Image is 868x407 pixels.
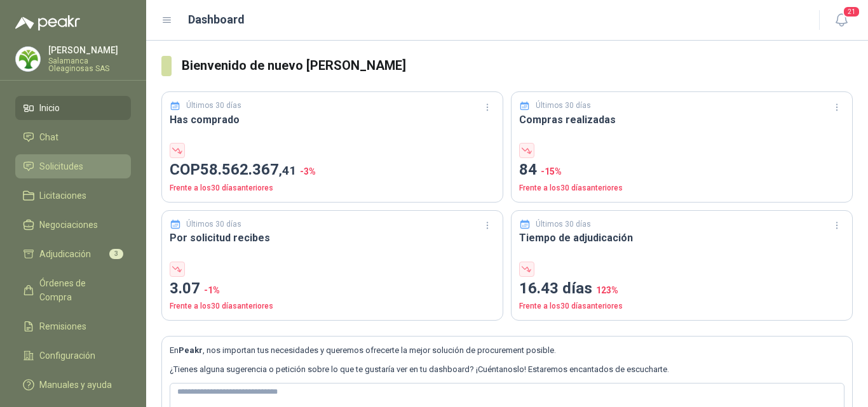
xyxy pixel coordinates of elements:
[843,6,860,18] span: 21
[541,166,562,177] span: -15 %
[109,249,123,259] span: 3
[170,182,495,194] p: Frente a los 30 días anteriores
[39,276,119,304] span: Órdenes de Compra
[188,11,245,29] h1: Dashboard
[519,300,844,312] p: Frente a los 30 días anteriores
[15,154,131,178] a: Solicitudes
[596,285,618,295] span: 123 %
[39,247,91,261] span: Adjudicación
[170,300,495,312] p: Frente a los 30 días anteriores
[16,47,40,71] img: Company Logo
[39,319,86,333] span: Remisiones
[39,378,112,392] span: Manuales y ayuda
[39,218,98,232] span: Negociaciones
[15,344,131,368] a: Configuración
[39,101,60,115] span: Inicio
[39,130,58,144] span: Chat
[519,112,844,128] h3: Compras realizadas
[39,189,86,203] span: Licitaciones
[519,230,844,246] h3: Tiempo de adjudicación
[39,349,95,363] span: Configuración
[186,100,241,112] p: Últimos 30 días
[39,159,83,173] span: Solicitudes
[204,285,220,295] span: -1 %
[519,158,844,182] p: 84
[519,182,844,194] p: Frente a los 30 días anteriores
[15,125,131,149] a: Chat
[15,183,131,208] a: Licitaciones
[279,163,296,178] span: ,41
[48,57,131,72] p: Salamanca Oleaginosas SAS
[48,46,131,55] p: [PERSON_NAME]
[536,100,591,112] p: Últimos 30 días
[179,345,203,355] b: Peakr
[15,373,131,397] a: Manuales y ayuda
[830,9,853,32] button: 21
[170,230,495,246] h3: Por solicitud recibes
[186,218,241,230] p: Últimos 30 días
[15,15,80,30] img: Logo peakr
[182,56,853,76] h3: Bienvenido de nuevo [PERSON_NAME]
[519,277,844,301] p: 16.43 días
[15,271,131,309] a: Órdenes de Compra
[536,218,591,230] p: Últimos 30 días
[15,213,131,237] a: Negociaciones
[15,314,131,338] a: Remisiones
[15,242,131,266] a: Adjudicación3
[15,96,131,120] a: Inicio
[300,166,316,177] span: -3 %
[170,112,495,128] h3: Has comprado
[200,161,296,178] span: 58.562.367
[170,277,495,301] p: 3.07
[170,344,844,357] p: En , nos importan tus necesidades y queremos ofrecerte la mejor solución de procurement posible.
[170,158,495,182] p: COP
[170,363,844,376] p: ¿Tienes alguna sugerencia o petición sobre lo que te gustaría ver en tu dashboard? ¡Cuéntanoslo! ...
